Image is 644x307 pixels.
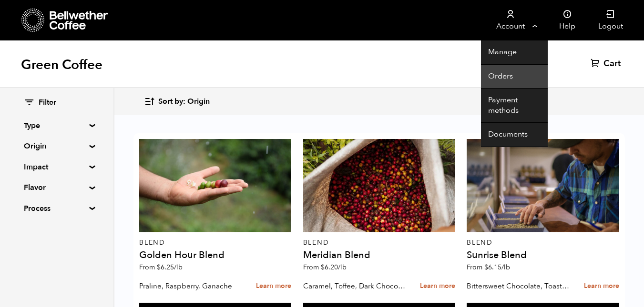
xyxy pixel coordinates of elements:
[420,276,455,297] a: Learn more
[144,90,210,113] button: Sort by: Origin
[303,263,347,272] span: From
[481,123,548,147] a: Documents
[467,263,510,272] span: From
[174,263,183,272] span: /lb
[303,250,455,260] h4: Meridian Blend
[303,239,455,246] p: Blend
[157,263,161,272] span: $
[321,263,325,272] span: $
[24,140,90,152] summary: Origin
[303,279,407,293] p: Caramel, Toffee, Dark Chocolate
[139,263,183,272] span: From
[338,263,347,272] span: /lb
[139,239,291,246] p: Blend
[603,58,621,69] span: Cart
[484,263,488,272] span: $
[484,263,510,272] bdi: 6.15
[139,279,243,293] p: Praline, Raspberry, Ganache
[481,65,548,89] a: Orders
[467,279,570,293] p: Bittersweet Chocolate, Toasted Marshmallow, Candied Orange, Praline
[256,276,291,297] a: Learn more
[158,97,210,107] span: Sort by: Origin
[24,203,90,214] summary: Process
[139,250,291,260] h4: Golden Hour Blend
[24,161,90,173] summary: Impact
[501,263,510,272] span: /lb
[591,58,623,69] a: Cart
[481,89,548,123] a: Payment methods
[21,56,102,73] h1: Green Coffee
[321,263,347,272] bdi: 6.20
[24,182,90,193] summary: Flavor
[39,98,56,108] span: Filter
[157,263,183,272] bdi: 6.25
[584,276,619,297] a: Learn more
[467,239,619,246] p: Blend
[481,40,548,65] a: Manage
[467,250,619,260] h4: Sunrise Blend
[24,120,90,131] summary: Type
